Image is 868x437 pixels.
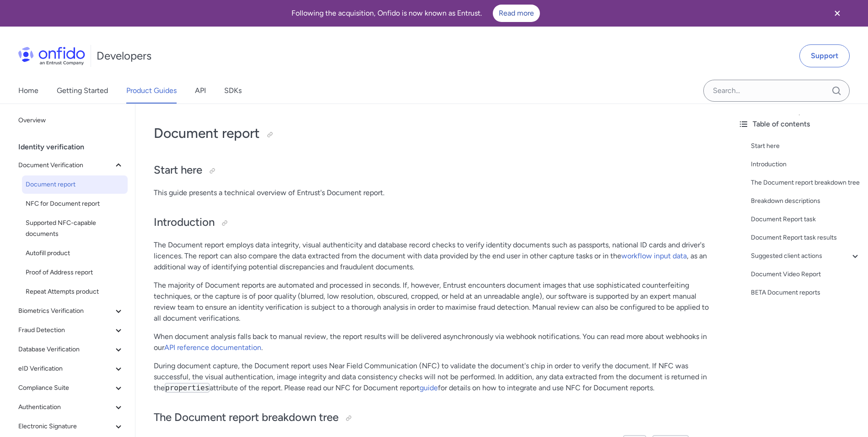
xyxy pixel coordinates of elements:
p: The majority of Document reports are automated and processed in seconds. If, however, Entrust enc... [154,280,712,324]
span: Proof of Address report [26,267,124,278]
a: Repeat Attempts product [22,283,128,301]
a: The Document report breakdown tree [751,177,861,188]
img: Onfido Logo [18,47,85,65]
h2: Start here [154,163,712,178]
a: Suggested client actions [751,251,861,262]
button: Compliance Suite [15,379,128,397]
a: Support [799,44,850,67]
span: Compliance Suite [18,382,113,393]
button: Close banner [820,2,854,25]
a: BETA Document reports [751,287,861,298]
span: Supported NFC-capable documents [26,218,124,240]
a: Proof of Address report [22,263,128,282]
h1: Document report [154,124,712,142]
a: Breakdown descriptions [751,196,861,207]
button: Fraud Detection [15,321,128,339]
a: Document Report task [751,214,861,225]
a: Read more [493,5,540,22]
p: This guide presents a technical overview of Entrust's Document report. [154,187,712,198]
p: When document analysis falls back to manual review, the report results will be delivered asynchro... [154,331,712,353]
a: guide [420,383,438,392]
button: Database Verification [15,340,128,359]
span: Database Verification [18,344,113,355]
a: Document Report task results [751,232,861,243]
svg: Close banner [832,8,843,19]
button: Biometrics Verification [15,302,128,320]
div: Identity verification [18,138,131,156]
a: Home [18,78,38,104]
a: Product Guides [126,78,177,104]
a: Overview [15,111,128,130]
a: Start here [751,141,861,152]
span: Overview [18,115,124,126]
span: Repeat Attempts product [26,286,124,297]
span: NFC for Document report [26,198,124,209]
input: Onfido search input field [703,80,850,102]
a: Introduction [751,159,861,170]
a: SDKs [224,78,242,104]
a: Document Video Report [751,269,861,280]
button: Authentication [15,398,128,416]
button: eID Verification [15,360,128,378]
a: API [195,78,206,104]
span: Biometrics Verification [18,306,113,317]
h1: Developers [97,49,151,63]
div: Table of contents [738,119,861,130]
button: Electronic Signature [15,417,128,436]
span: Authentication [18,402,113,413]
button: Document Verification [15,156,128,175]
p: During document capture, the Document report uses Near Field Communication (NFC) to validate the ... [154,361,712,393]
code: properties [165,383,210,393]
span: eID Verification [18,363,113,374]
span: Autofill product [26,248,124,259]
p: The Document report employs data integrity, visual authenticity and database record checks to ver... [154,240,712,273]
span: Document report [26,179,124,190]
h2: The Document report breakdown tree [154,410,712,426]
span: Document Verification [18,160,113,171]
span: Fraud Detection [18,325,113,336]
div: Following the acquisition, Onfido is now known as Entrust. [11,5,820,22]
a: Document report [22,175,128,194]
a: workflow input data [621,251,687,260]
a: NFC for Document report [22,195,128,213]
a: Autofill product [22,244,128,262]
h2: Introduction [154,215,712,230]
span: Electronic Signature [18,421,113,432]
a: Getting Started [57,78,108,104]
a: API reference documentation [164,343,261,352]
a: Supported NFC-capable documents [22,214,128,243]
